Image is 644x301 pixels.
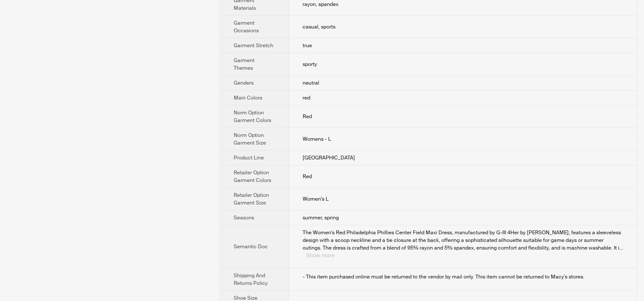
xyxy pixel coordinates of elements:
span: Norm Option Garment Colors [234,109,271,124]
span: Garment Occasions [234,20,259,34]
span: sporty [303,61,317,68]
span: Genders [234,80,254,86]
span: Retailer Option Garment Size [234,192,269,206]
span: Shipping And Returns Policy [234,272,268,287]
span: The Women's Red Philadelphia Phillies Center Field Maxi Dress, manufactured by G-III 4Her by [PER... [303,229,621,251]
span: Semantic Doc [234,243,268,250]
div: - This item purchased online must be returned to the vendor by mail only. This item cannot be ret... [303,273,623,281]
span: Norm Option Garment Size [234,132,266,146]
span: Womens - L [303,136,331,142]
span: neutral [303,80,319,86]
span: summer, spring [303,214,339,221]
span: Women's L [303,196,329,202]
span: Red [303,113,312,120]
span: Retailer Option Garment Colors [234,169,271,184]
span: rayon, spandex [303,1,338,8]
span: Garment Themes [234,57,255,71]
span: Main Colors [234,94,262,101]
span: Red [303,173,312,180]
div: The Women's Red Philadelphia Phillies Center Field Maxi Dress, manufactured by G-III 4Her by Carl... [303,229,623,259]
span: Garment Stretch [234,42,273,49]
span: Seasons [234,214,254,221]
span: true [303,42,312,49]
span: Product Line [234,154,264,161]
button: Expand [306,252,335,258]
span: red [303,94,310,101]
span: [GEOGRAPHIC_DATA] [303,154,355,161]
span: casual, sports [303,23,335,30]
span: ... [619,244,623,251]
